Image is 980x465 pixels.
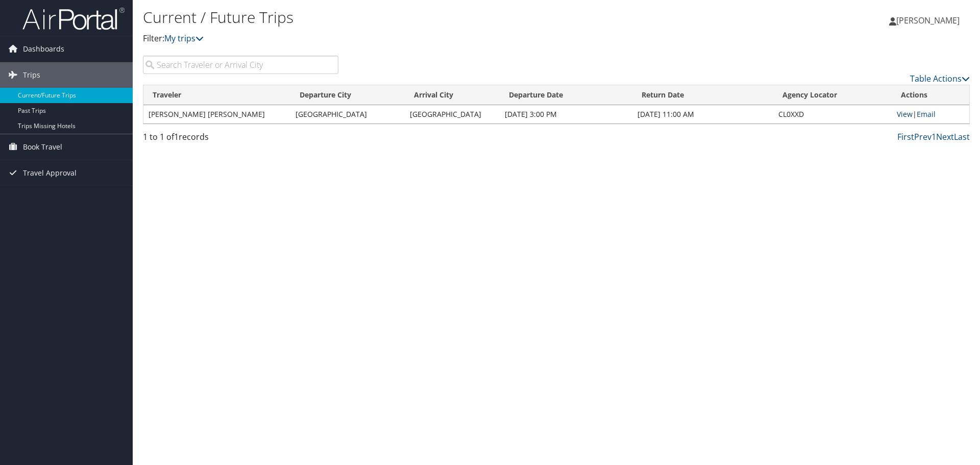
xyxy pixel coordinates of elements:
[932,131,936,142] a: 1
[143,105,290,124] td: [PERSON_NAME] [PERSON_NAME]
[773,105,892,124] td: CL0XXD
[143,85,290,105] th: Traveler: activate to sort column ascending
[892,105,969,124] td: |
[290,85,405,105] th: Departure City: activate to sort column ascending
[910,73,970,84] a: Table Actions
[917,109,936,119] a: Email
[914,131,932,142] a: Prev
[290,105,405,124] td: [GEOGRAPHIC_DATA]
[174,131,179,142] span: 1
[889,5,970,36] a: [PERSON_NAME]
[954,131,970,142] a: Last
[500,105,632,124] td: [DATE] 3:00 PM
[405,85,500,105] th: Arrival City: activate to sort column ascending
[405,105,500,124] td: [GEOGRAPHIC_DATA]
[500,85,632,105] th: Departure Date: activate to sort column descending
[23,36,64,62] span: Dashboards
[936,131,954,142] a: Next
[143,56,338,74] input: Search Traveler or Arrival City
[897,131,914,142] a: First
[22,7,125,31] img: airportal-logo.png
[632,105,773,124] td: [DATE] 11:00 AM
[897,109,913,119] a: View
[632,85,773,105] th: Return Date: activate to sort column ascending
[143,131,338,148] div: 1 to 1 of records
[143,32,694,45] p: Filter:
[23,160,77,186] span: Travel Approval
[892,85,969,105] th: Actions
[164,33,204,44] a: My trips
[143,7,694,28] h1: Current / Future Trips
[23,134,62,160] span: Book Travel
[773,85,892,105] th: Agency Locator: activate to sort column ascending
[896,15,960,26] span: [PERSON_NAME]
[23,62,40,88] span: Trips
